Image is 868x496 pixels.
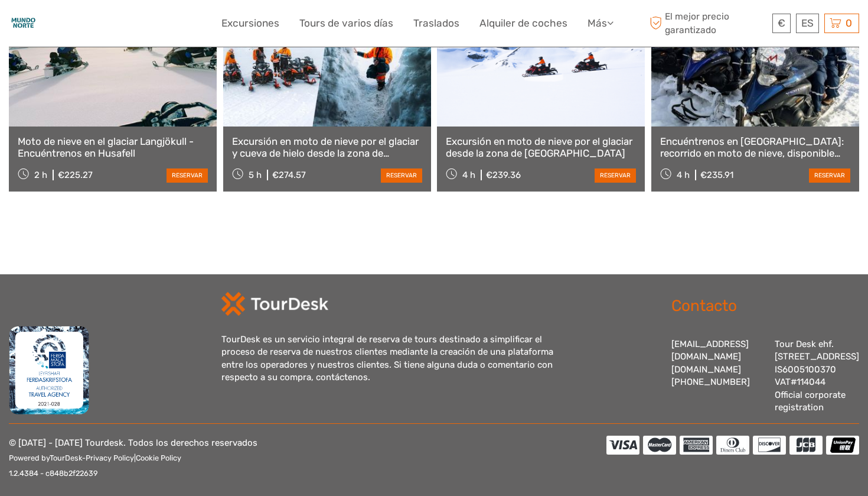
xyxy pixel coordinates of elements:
div: ES [796,14,819,33]
a: reservar [381,168,422,182]
div: [EMAIL_ADDRESS][DOMAIN_NAME] [PHONE_NUMBER] [671,338,763,414]
a: Encuéntrenos en [GEOGRAPHIC_DATA]: recorrido en moto de nieve, disponible todo el año [660,135,850,160]
p: © [DATE] - [DATE] Tourdesk. Todos los derechos reservados [9,436,257,481]
a: TourDesk [50,453,82,462]
a: Privacy Policy [86,453,134,462]
a: Official corporate registration [775,390,846,413]
a: Excursión en moto de nieve por el glaciar y cueva de hielo desde la zona de [GEOGRAPHIC_DATA] [232,135,422,160]
span: 2 h [34,170,47,180]
div: €225.27 [58,170,93,180]
h2: Contacto [671,297,859,316]
a: Excursión en moto de nieve por el glaciar desde la zona de [GEOGRAPHIC_DATA] [446,135,636,160]
div: TourDesk es un servicio integral de reserva de tours destinado a simplificar el proceso de reserv... [221,333,576,384]
a: Traslados [413,15,459,32]
a: reservar [809,168,850,182]
span: € [778,17,785,29]
span: El mejor precio garantizado [647,10,769,36]
div: €274.57 [272,170,306,180]
a: reservar [595,168,636,182]
small: Powered by - | [9,453,181,462]
span: 5 h [249,170,262,180]
span: 4 h [677,170,690,180]
img: td-logo-white.png [221,292,328,316]
img: accepted cards [606,436,859,455]
div: €239.36 [486,170,521,180]
div: €235.91 [700,170,733,180]
a: Cookie Policy [136,453,181,462]
span: 4 h [462,170,475,180]
small: 1.2.4384 - c848b2f22639 [9,469,98,478]
a: Más [588,15,614,32]
a: Excursiones [221,15,279,32]
a: Tours de varios días [299,15,393,32]
a: reservar [167,168,208,182]
a: Moto de nieve en el glaciar Langjökull - Encuéntrenos en Husafell [18,135,208,160]
div: Tour Desk ehf. [STREET_ADDRESS] IS6005100370 VAT#114044 [775,338,859,414]
a: [DOMAIN_NAME] [671,364,741,375]
a: Alquiler de coches [479,15,567,32]
span: 0 [844,17,854,29]
img: fms.png [9,326,89,414]
img: 2256-32daada7-f3b2-4e9b-853a-ba67a26b8b24_logo_small.jpg [9,9,38,38]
